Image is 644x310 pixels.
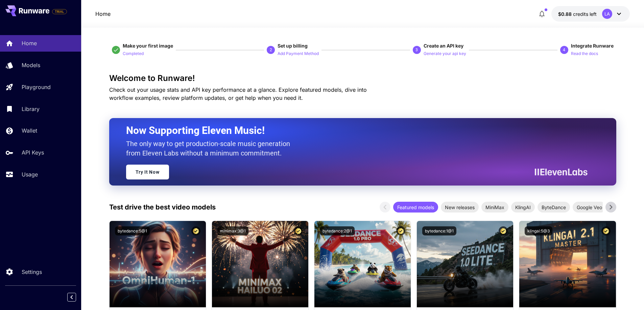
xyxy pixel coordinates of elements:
button: Certified Model – Vetted for best performance and includes a commercial license. [294,226,303,235]
div: ByteDance [538,202,570,213]
div: Featured models [393,202,438,213]
a: Home [95,10,111,18]
div: MiniMax [481,202,508,213]
span: MiniMax [481,204,508,211]
p: Generate your api key [424,51,466,57]
h3: Welcome to Runware! [109,74,616,83]
h2: Now Supporting Eleven Music! [126,124,582,137]
button: Read the docs [571,49,598,57]
p: Library [22,105,40,113]
button: Generate your api key [424,49,466,57]
button: minimax:3@1 [217,226,248,235]
button: Certified Model – Vetted for best performance and includes a commercial license. [499,226,508,235]
p: Completed [123,51,144,57]
span: Check out your usage stats and API key performance at a glance. Explore featured models, dive int... [109,86,367,101]
button: bytedance:1@1 [422,226,456,235]
p: Test drive the best video models [109,202,216,212]
span: TRIAL [52,9,67,14]
nav: breadcrumb [95,10,111,18]
span: credits left [573,11,597,17]
p: Usage [22,170,38,178]
p: API Keys [22,148,44,157]
div: KlingAI [511,202,535,213]
span: ByteDance [538,204,570,211]
button: Certified Model – Vetted for best performance and includes a commercial license. [601,226,611,235]
p: Read the docs [571,51,598,57]
span: $0.88 [558,11,573,17]
p: The only way to get production-scale music generation from Eleven Labs without a minimum commitment. [126,139,295,158]
button: Certified Model – Vetted for best performance and includes a commercial license. [396,226,405,235]
button: Completed [123,49,144,57]
img: alt [212,221,308,307]
span: Set up billing [278,43,308,49]
span: Make your first image [123,43,173,49]
span: Add your payment card to enable full platform functionality. [52,7,67,16]
img: alt [314,221,411,307]
button: bytedance:2@1 [320,226,355,235]
p: 4 [563,47,565,53]
span: KlingAI [511,204,535,211]
p: Playground [22,83,51,91]
p: Settings [22,268,42,276]
img: alt [519,221,616,307]
button: Certified Model – Vetted for best performance and includes a commercial license. [191,226,200,235]
img: alt [110,221,206,307]
p: Add Payment Method [278,51,319,57]
img: alt [417,221,513,307]
div: Collapse sidebar [72,291,81,303]
span: New releases [441,204,479,211]
button: Collapse sidebar [67,293,76,302]
div: New releases [441,202,479,213]
span: Create an API key [424,43,463,49]
span: Integrate Runware [571,43,614,49]
div: Google Veo [573,202,606,213]
button: $0.8832LA [551,6,630,22]
button: klingai:5@3 [525,226,552,235]
p: Home [22,39,37,47]
p: 2 [270,47,272,53]
button: bytedance:5@1 [115,226,150,235]
p: Wallet [22,126,37,135]
div: $0.8832 [558,10,597,18]
span: Google Veo [573,204,606,211]
div: LA [602,9,612,19]
button: Add Payment Method [278,49,319,57]
span: Featured models [393,204,438,211]
a: Try It Now [126,165,169,179]
p: 3 [415,47,418,53]
p: Models [22,61,40,69]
